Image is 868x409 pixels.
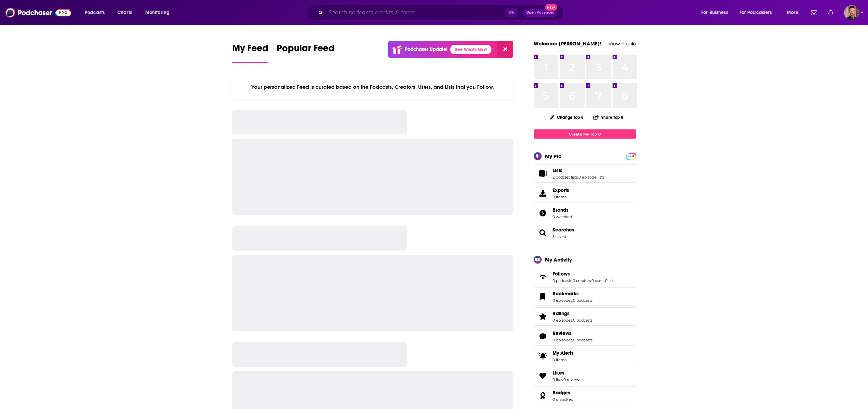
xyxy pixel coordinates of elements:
span: Likes [534,367,636,385]
span: Open Advanced [526,11,555,14]
div: Your personalized Feed is curated based on the Podcasts, Creators, Users, and Lists that you Follow. [232,75,514,99]
span: 0 items [553,195,569,199]
span: My Alerts [553,350,574,356]
span: Exports [553,187,569,193]
a: Popular Feed [277,42,335,63]
a: 0 unlocked [553,397,573,402]
a: Brands [536,208,550,218]
button: Share Top 8 [593,111,624,124]
a: 0 podcasts [573,298,592,303]
a: 0 episodes [553,318,572,323]
a: Brands [553,207,572,213]
a: Likes [536,371,550,381]
a: Exports [534,184,636,202]
span: , [572,318,573,323]
span: More [787,8,798,17]
button: open menu [735,7,782,18]
span: Bookmarks [534,287,636,306]
span: Popular Feed [277,42,335,58]
a: Reviews [553,330,592,336]
span: Lists [534,164,636,183]
span: , [563,377,563,382]
p: Podchaser Update! [405,46,447,52]
span: Reviews [534,327,636,345]
a: Lists [553,167,604,173]
div: My Activity [545,256,572,263]
a: Badges [536,391,550,400]
span: For Podcasters [739,8,772,17]
a: 0 episode lists [578,175,604,180]
button: open menu [696,7,737,18]
span: For Business [701,8,728,17]
a: Badges [553,390,573,396]
a: Follows [536,272,550,282]
a: Lists [536,169,550,178]
span: , [591,278,591,283]
span: Follows [534,268,636,286]
span: Brands [553,207,569,213]
span: Follows [553,271,570,277]
span: Ratings [553,310,570,316]
a: 0 episodes [553,338,572,342]
button: open menu [80,7,114,18]
a: PRO [627,153,635,158]
a: See What's New [450,45,491,54]
img: User Profile [844,5,859,20]
a: Show notifications dropdown [808,7,820,18]
span: Monitoring [145,8,170,17]
span: Likes [553,370,564,376]
input: Search podcasts, credits, & more... [326,7,505,18]
span: , [572,298,573,303]
a: 0 lists [605,278,615,283]
a: Ratings [553,310,592,316]
a: My Alerts [534,347,636,365]
a: Bookmarks [536,292,550,301]
img: Podchaser - Follow, Share and Rate Podcasts [5,6,71,19]
a: Reviews [536,332,550,341]
span: Searches [534,224,636,242]
button: Open AdvancedNew [523,9,558,17]
span: , [572,338,573,342]
span: Searches [553,227,574,233]
a: 0 creators [573,278,591,283]
span: My Alerts [536,351,550,361]
a: 0 episodes [553,298,572,303]
button: Show profile menu [844,5,859,20]
a: Searches [536,228,550,238]
span: 0 items [553,357,574,362]
button: open menu [782,7,807,18]
div: Search podcasts, credits, & more... [313,5,570,20]
a: 0 lists [553,377,563,382]
span: Charts [117,8,132,17]
span: Exports [536,188,550,198]
span: Reviews [553,330,572,336]
a: Ratings [536,312,550,321]
span: Logged in as benmcconaghy [844,5,859,20]
a: Show notifications dropdown [825,7,836,18]
a: Welcome [PERSON_NAME]! [534,40,601,47]
a: 3 saved [553,234,566,239]
a: Create My Top 8 [534,129,636,139]
a: 0 podcasts [573,338,592,342]
span: Ratings [534,307,636,326]
span: Bookmarks [553,291,579,297]
span: , [572,278,573,283]
a: 0 watched [553,214,572,219]
a: Charts [113,7,136,18]
span: My Feed [232,42,268,58]
button: open menu [141,7,178,18]
span: Badges [553,390,570,396]
a: 0 podcasts [553,278,572,283]
a: 0 reviews [563,377,581,382]
a: Likes [553,370,581,376]
span: ⌘ K [505,8,518,17]
button: Change Top 8 [546,113,588,122]
a: 2 podcast lists [553,175,578,180]
span: Lists [553,167,562,173]
span: Badges [534,386,636,405]
a: Follows [553,271,615,277]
